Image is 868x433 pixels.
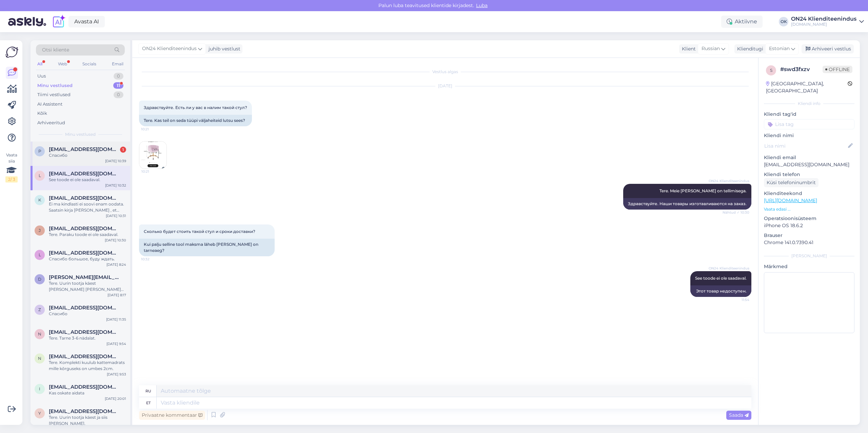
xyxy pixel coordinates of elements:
div: [DATE] [139,83,751,89]
span: ON24 Klienditeenindus [142,45,197,52]
div: All [36,60,44,68]
span: liza.kukka@gmail.com [49,171,119,177]
div: Vestlus algas [139,69,751,75]
img: Askly Logo [5,46,18,59]
a: Avasta AI [68,16,105,27]
span: See toode ei ole saadaval. [695,276,747,281]
div: # swd3fxzv [780,65,823,73]
div: Kõik [37,110,47,117]
span: Offline [823,66,852,73]
p: Chrome 141.0.7390.41 [764,239,854,246]
div: [DATE] 10:30 [105,238,126,243]
span: Lengrin@rambler.ru [49,250,119,256]
div: [GEOGRAPHIC_DATA], [GEOGRAPHIC_DATA] [766,80,848,94]
span: l [39,173,41,178]
div: Uus [37,73,46,80]
span: yanic6@gmail.com [49,408,119,414]
div: [DATE] 20:01 [105,396,126,401]
div: [DATE] 10:39 [105,158,126,164]
p: Vaata edasi ... [764,206,854,212]
span: zojavald@gmail.com [49,305,119,311]
span: N [38,331,41,337]
p: Kliendi nimi [764,132,854,139]
div: [PERSON_NAME] [764,253,854,259]
p: Brauser [764,232,854,239]
div: Web [57,60,68,68]
div: Tere. Tarne 3-6 nädalat. [49,335,126,341]
p: Klienditeekond [764,190,854,197]
span: N [38,356,41,361]
div: [DATE] 10:32 [105,183,126,188]
span: Minu vestlused [65,131,96,137]
div: Спасибо [49,311,126,317]
span: i [39,386,40,391]
span: k [38,197,41,202]
div: Socials [81,60,98,68]
div: Tere. Komplekti kuulub kattemadrats mille kõrguseks on umbes 2cm. [49,360,126,372]
div: Arhiveeri vestlus [802,44,854,53]
div: 2 / 3 [5,176,18,182]
span: Russian [702,45,720,52]
div: [DATE] 11:35 [106,317,126,322]
div: Arhiveeritud [37,120,65,126]
div: Спасибо большое, буду ждать. [49,256,126,262]
a: ON24 Klienditeenindus[DOMAIN_NAME] [791,16,864,27]
div: OK [779,17,788,26]
div: Tere. Paraku toode ei ole saadaval. [49,232,126,238]
span: Estonian [769,45,790,52]
p: [EMAIL_ADDRESS][DOMAIN_NAME] [764,161,854,168]
div: Ei ma kindlasti ei soovi enam oodata. Saatsin kirja [PERSON_NAME] , et soovin loobuda. Ma ju ei s... [49,201,126,213]
span: 10:32 [141,257,166,262]
div: Kas oskate aidata [49,390,126,396]
p: Operatsioonisüsteem [764,215,854,222]
input: Lisa tag [764,119,854,129]
span: pawut@list.ru [49,146,119,152]
div: Tere. Uurin tootja käest [PERSON_NAME] [PERSON_NAME] saabub vastus. [49,280,126,293]
span: Natalia90664@gmail.com [49,329,119,335]
span: 10:21 [141,127,166,132]
span: d.e.n.antonov@outlook.com [49,274,119,280]
span: Сколько будет стоить такой стул и сроки доставки? [144,229,255,234]
img: Attachment [139,142,166,169]
span: p [38,149,41,154]
span: j [39,228,41,233]
span: d [38,277,41,282]
div: Kliendi info [764,101,854,107]
a: [URL][DOMAIN_NAME] [764,197,817,203]
span: L [39,252,41,257]
span: Nähtud ✓ 10:30 [723,210,749,215]
div: [DOMAIN_NAME] [791,22,856,27]
div: Klienditugi [734,45,763,52]
span: z [38,307,41,312]
span: 10:21 [141,169,167,174]
div: AI Assistent [37,101,62,108]
p: Kliendi email [764,154,854,161]
span: y [38,411,41,416]
div: Этот товар недоступен. [690,285,751,297]
div: Tere. Uurin tootja käest ja siis [PERSON_NAME]. [49,414,126,427]
div: [DATE] 8:17 [107,293,126,298]
div: Email [111,60,125,68]
span: Nelsonmarvis7@gmail.com [49,353,119,360]
div: [DATE] 10:31 [106,213,126,218]
p: Märkmed [764,263,854,270]
span: ON24 Klienditeenindus [709,266,749,271]
div: 0 [114,73,123,80]
span: iirialeste645@gmail.com [49,384,119,390]
div: Privaatne kommentaar [139,411,205,420]
div: Küsi telefoninumbrit [764,178,818,187]
div: juhib vestlust [206,45,240,52]
span: julenka2001@mail.ru [49,225,119,232]
div: Klient [679,45,696,52]
span: ON24 Klienditeenindus [709,178,749,183]
div: See toode ei ole saadaval. [49,177,126,183]
div: Aktiivne [721,16,763,28]
div: 1 [120,147,126,153]
div: Kui palju selline tool maksma läheb [PERSON_NAME] on tarneaeg? [139,239,275,256]
div: Tere. Kas teil on seda tüüpi väljaheiteid lutsu sees? [139,115,252,126]
div: 11 [113,82,123,89]
span: Otsi kliente [42,46,69,53]
input: Lisa nimi [764,142,847,150]
p: Kliendi tag'id [764,111,854,118]
div: Minu vestlused [37,82,73,89]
